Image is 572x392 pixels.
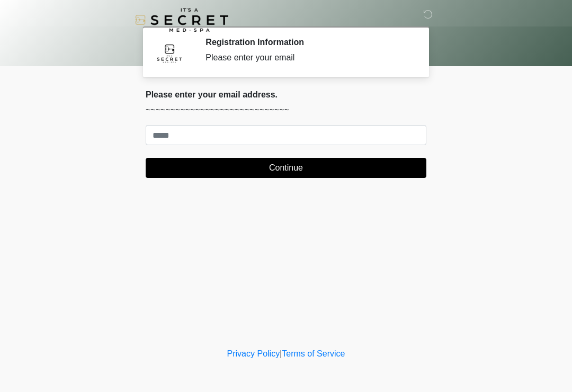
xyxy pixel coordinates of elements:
[205,51,410,64] div: Please enter your email
[135,8,228,32] img: It's A Secret Med Spa Logo
[146,90,426,100] h2: Please enter your email address.
[146,158,426,178] button: Continue
[205,37,410,47] h2: Registration Information
[154,37,185,69] img: Agent Avatar
[280,349,282,358] a: |
[146,104,426,117] p: ~~~~~~~~~~~~~~~~~~~~~~~~~~~~~
[227,349,280,358] a: Privacy Policy
[282,349,345,358] a: Terms of Service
